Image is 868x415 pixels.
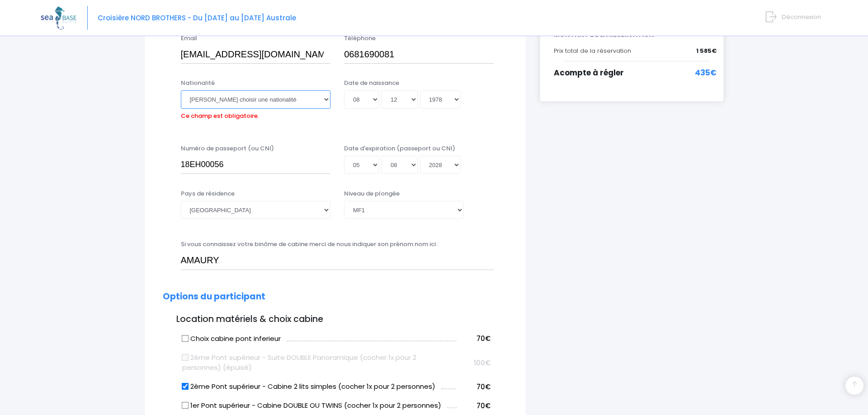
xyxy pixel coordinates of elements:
label: Téléphone [344,34,376,43]
span: 70€ [476,382,491,392]
h2: Options du participant [163,292,508,302]
span: 70€ [476,334,491,343]
span: 70€ [476,401,491,410]
label: 2ème Pont supérieur - Cabine 2 lits simples (cocher 1x pour 2 personnes) [182,382,435,392]
label: Numéro de passeport (ou CNI) [181,144,274,153]
label: Pays de résidence [181,189,235,198]
label: Nationalité [181,79,215,88]
span: Acompte à régler [554,67,624,78]
span: Déconnexion [782,13,821,21]
span: Croisière NORD BROTHERS - Du [DATE] au [DATE] Australe [98,13,296,23]
span: 100€ [474,358,491,368]
label: Date d'expiration (passeport ou CNI) [344,144,455,153]
label: Date de naissance [344,79,399,88]
label: Niveau de plongée [344,189,400,198]
label: Email [181,34,197,43]
input: Choix cabine pont inferieur [181,335,189,342]
label: Ce champ est obligatoire. [181,109,259,121]
h3: Location matériels & choix cabine [163,314,508,325]
input: 2ème Pont supérieur - Suite DOUBLE Panoramique (cocher 1x pour 2 personnes) (épuisé) [181,354,189,361]
span: Prix total de la réservation [554,47,631,55]
input: 1er Pont supérieur - Cabine DOUBLE OU TWINS (cocher 1x pour 2 personnes) [181,402,189,409]
label: 1er Pont supérieur - Cabine DOUBLE OU TWINS (cocher 1x pour 2 personnes) [182,401,441,411]
label: 2ème Pont supérieur - Suite DOUBLE Panoramique (cocher 1x pour 2 personnes) (épuisé) [182,353,457,373]
input: 2ème Pont supérieur - Cabine 2 lits simples (cocher 1x pour 2 personnes) [181,383,189,390]
span: 435€ [695,67,717,79]
label: Si vous connaissez votre binôme de cabine merci de nous indiquer son prénom nom ici : [181,240,439,249]
span: 1 585€ [696,47,717,56]
label: Choix cabine pont inferieur [182,334,281,344]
